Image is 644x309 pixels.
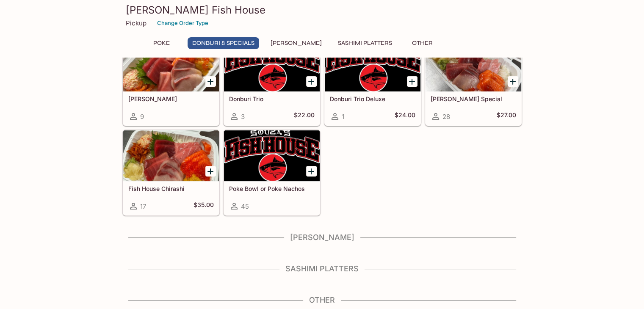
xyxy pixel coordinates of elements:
button: Sashimi Platters [333,37,397,49]
button: Add Donburi Trio [306,76,317,87]
button: [PERSON_NAME] [266,37,326,49]
button: Poke [143,37,181,49]
button: Donburi & Specials [188,37,259,49]
button: Add Donburi Trio Deluxe [407,76,417,87]
a: Fish House Chirashi17$35.00 [123,130,219,215]
h5: Donburi Trio [229,95,315,102]
div: Poke Bowl or Poke Nachos [224,130,320,181]
div: Souza Special [426,41,521,91]
div: Sashimi Donburis [123,41,219,91]
h5: [PERSON_NAME] Special [431,95,516,102]
button: Add Sashimi Donburis [205,76,216,87]
button: Add Souza Special [508,76,518,87]
a: [PERSON_NAME] Special28$27.00 [425,40,522,126]
h5: $35.00 [193,201,214,211]
span: 9 [140,113,144,121]
h4: Sashimi Platters [122,264,522,273]
span: 1 [342,113,344,121]
a: Poke Bowl or Poke Nachos45 [224,130,320,215]
span: 28 [442,113,450,121]
h5: $24.00 [395,111,415,121]
h4: Other [122,295,522,305]
h5: Poke Bowl or Poke Nachos [229,185,315,192]
div: Fish House Chirashi [123,130,219,181]
a: Donburi Trio3$22.00 [224,40,320,126]
button: Add Poke Bowl or Poke Nachos [306,166,317,177]
h5: $27.00 [497,111,516,121]
div: Donburi Trio Deluxe [325,41,420,91]
h4: [PERSON_NAME] [122,233,522,242]
div: Donburi Trio [224,41,320,91]
span: 3 [241,113,245,121]
h5: Donburi Trio Deluxe [330,95,415,102]
h5: $22.00 [294,111,315,121]
p: Pickup [126,19,146,27]
h5: [PERSON_NAME] [128,95,214,102]
a: Donburi Trio Deluxe1$24.00 [324,40,421,126]
h5: Fish House Chirashi [128,185,214,192]
h3: [PERSON_NAME] Fish House [126,3,519,17]
button: Other [404,37,442,49]
a: [PERSON_NAME]9 [123,40,219,126]
button: Add Fish House Chirashi [205,166,216,177]
span: 45 [241,202,249,210]
span: 17 [140,202,146,210]
button: Change Order Type [153,17,212,30]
